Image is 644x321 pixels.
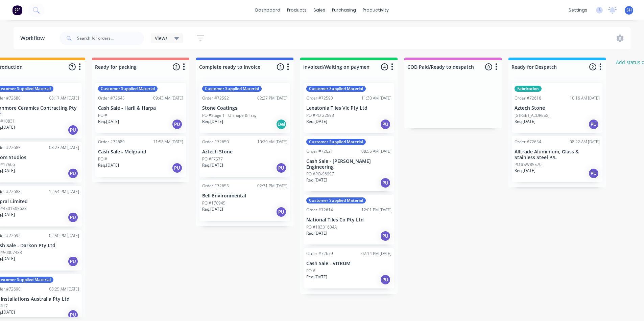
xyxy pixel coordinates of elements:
div: 08:25 AM [DATE] [49,286,79,292]
div: Order #72621 [306,148,333,154]
div: Fabrication [515,86,542,92]
p: Bell Environmental [202,193,287,199]
div: PU [172,119,183,130]
div: Order #7267902:14 PM [DATE]Cash Sale - VITRUMPO #Req.[DATE]PU [304,248,394,288]
div: PU [380,274,391,285]
div: 12:01 PM [DATE] [361,207,391,213]
div: PU [68,168,78,179]
div: 09:43 AM [DATE] [153,95,183,101]
div: 10:16 AM [DATE] [570,95,600,101]
div: Order #72614 [306,207,333,213]
a: dashboard [252,5,284,15]
div: Order #7265302:31 PM [DATE]Bell EnvironmentalPO #170945Req.[DATE]PU [199,180,290,221]
div: 08:17 AM [DATE] [49,95,79,101]
div: PU [588,119,599,130]
p: Req. [DATE] [515,119,535,125]
p: PO #PO-96997 [306,171,334,177]
p: Req. [DATE] [202,119,223,125]
p: Aztech Stone [202,149,287,155]
div: Customer Supplied Material [306,139,366,145]
div: Order #72653 [202,183,229,189]
div: PU [172,163,183,173]
p: PO #10331604A [306,224,337,230]
div: Customer Supplied MaterialOrder #7261412:01 PM [DATE]National Tiles Co Pty LtdPO #10331604AReq.[D... [304,195,394,244]
div: Customer Supplied MaterialOrder #7262108:55 AM [DATE]Cash Sale - [PERSON_NAME] EngineeringPO #PO-... [304,136,394,192]
div: purchasing [329,5,359,15]
div: Order #7265408:22 AM [DATE]Alltrade Aluminium, Glass & Stainless Steel P/LPO #SW85570Req.[DATE]PU [512,136,602,182]
div: Order #72679 [306,251,333,257]
p: Req. [DATE] [306,177,327,183]
p: PO #SW85570 [515,162,542,168]
div: PU [276,163,287,173]
div: PU [68,256,78,267]
p: PO #F7577 [202,156,223,162]
div: products [284,5,310,15]
div: Customer Supplied MaterialOrder #7259202:27 PM [DATE]Stone CoatingsPO #Stage 1 - U-shape & TrayRe... [199,83,290,133]
div: 11:30 AM [DATE] [361,95,391,101]
div: Order #72689 [98,139,125,145]
p: Cash Sale - [PERSON_NAME] Engineering [306,158,391,170]
p: Cash Sale - Harli & Harpa [98,105,183,111]
p: Alltrade Aluminium, Glass & Stainless Steel P/L [515,149,600,160]
input: Search for orders... [77,31,144,45]
div: 11:58 AM [DATE] [153,139,183,145]
div: PU [68,309,78,320]
div: Del [276,119,287,130]
p: [STREET_ADDRESS] [515,112,550,119]
span: SH [626,7,632,13]
div: Order #72650 [202,139,229,145]
img: Factory [12,5,22,15]
p: Aztech Stone [515,105,600,111]
div: Order #72593 [306,95,333,101]
div: Order #7268911:58 AM [DATE]Cash Sale - MelgrandPO #Req.[DATE]PU [95,136,186,177]
div: Workflow [20,34,48,42]
p: PO #PO-22593 [306,112,334,119]
p: Req. [DATE] [306,119,327,125]
div: 10:29 AM [DATE] [257,139,287,145]
p: PO # [306,268,315,274]
div: productivity [359,5,392,15]
div: Order #72592 [202,95,229,101]
div: Customer Supplied Material [306,197,366,204]
div: PU [276,207,287,217]
div: 02:50 PM [DATE] [49,233,79,239]
p: Cash Sale - VITRUM [306,261,391,266]
p: Stone Coatings [202,105,287,111]
p: Req. [DATE] [306,274,327,280]
p: Req. [DATE] [306,230,327,236]
div: Customer Supplied Material [202,86,262,92]
div: sales [310,5,329,15]
div: settings [565,5,591,15]
p: PO # [98,156,107,162]
div: Order #72654 [515,139,541,145]
div: 02:14 PM [DATE] [361,251,391,257]
div: PU [68,212,78,223]
div: Customer Supplied MaterialOrder #7264509:43 AM [DATE]Cash Sale - Harli & HarpaPO #Req.[DATE]PU [95,83,186,133]
p: Req. [DATE] [202,206,223,212]
div: FabricationOrder #7261610:16 AM [DATE]Aztech Stone[STREET_ADDRESS]Req.[DATE]PU [512,83,602,133]
p: National Tiles Co Pty Ltd [306,217,391,223]
p: PO #170945 [202,200,225,206]
span: Views [155,35,168,42]
p: PO #Stage 1 - U-shape & Tray [202,112,257,119]
div: PU [588,168,599,179]
p: Req. [DATE] [98,162,119,168]
div: PU [380,231,391,241]
div: PU [380,119,391,130]
div: Order #7265010:29 AM [DATE]Aztech StonePO #F7577Req.[DATE]PU [199,136,290,177]
div: Customer Supplied MaterialOrder #7259311:30 AM [DATE]Lexatonia Tiles Vic Pty LtdPO #PO-22593Req.[... [304,83,394,133]
p: Req. [DATE] [202,162,223,168]
div: 02:27 PM [DATE] [257,95,287,101]
div: Order #72616 [515,95,541,101]
div: 12:54 PM [DATE] [49,189,79,195]
div: 08:23 AM [DATE] [49,145,79,151]
div: 02:31 PM [DATE] [257,183,287,189]
div: 08:22 AM [DATE] [570,139,600,145]
div: PU [68,125,78,135]
p: Req. [DATE] [98,119,119,125]
div: Customer Supplied Material [98,86,158,92]
div: Order #72645 [98,95,125,101]
p: PO # [98,112,107,119]
div: PU [380,177,391,188]
p: Req. [DATE] [515,168,535,174]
